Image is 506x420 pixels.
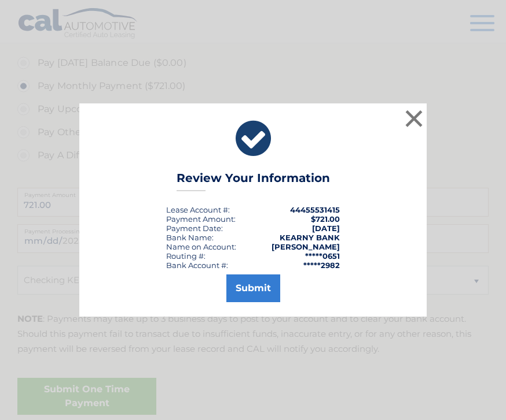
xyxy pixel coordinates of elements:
div: Bank Account #: [166,261,228,270]
div: : [166,224,223,233]
div: Name on Account: [166,242,236,251]
div: Lease Account #: [166,205,230,214]
button: × [402,107,426,130]
span: Payment Date [166,224,221,233]
strong: KEARNY BANK [280,233,340,242]
h3: Review Your Information [177,171,330,191]
button: Submit [226,274,280,302]
span: $721.00 [311,214,340,224]
div: Payment Amount: [166,214,236,224]
span: [DATE] [312,224,340,233]
strong: 44455531415 [290,205,340,214]
strong: [PERSON_NAME] [272,242,340,251]
div: Bank Name: [166,233,214,242]
div: Routing #: [166,251,206,261]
